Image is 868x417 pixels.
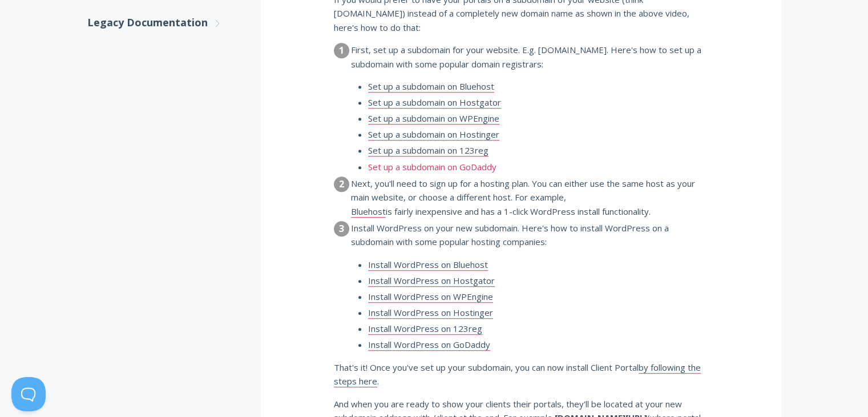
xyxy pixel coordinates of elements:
dd: Install WordPress on your new subdomain. Here's how to install WordPress on a subdomain with some... [351,221,708,352]
a: Install WordPress on WPEngine [368,291,493,303]
dd: First, set up a subdomain for your website. E.g. [DOMAIN_NAME]. Here's how to set up a subdomain ... [351,43,708,174]
a: Set up a subdomain on Bluehost [368,81,494,93]
a: Legacy Documentation [87,7,238,38]
a: Install WordPress on Hostinger [368,307,493,319]
iframe: Toggle Customer Support [11,377,46,411]
a: Set up a subdomain on Hostgator [368,97,501,109]
p: That's it! Once you've set up your subdomain, you can now install Client Portal . [334,360,708,388]
dt: 1 [334,43,349,58]
dd: Next, you'll need to sign up for a hosting plan. You can either use the same host as your main we... [351,177,708,218]
a: Install WordPress on GoDaddy [368,339,490,351]
dt: 2 [334,177,349,192]
a: Install WordPress on Hostgator [368,275,495,287]
a: Set up a subdomain on 123reg [368,145,488,157]
a: Set up a subdomain on Hostinger [368,129,499,141]
a: Set up a subdomain on GoDaddy [368,161,496,173]
a: Install WordPress on Bluehost [368,259,488,271]
a: Install WordPress on 123reg [368,323,482,335]
a: Bluehost [351,206,386,218]
dt: 3 [334,221,349,236]
a: Set up a subdomain on WPEngine [368,113,499,125]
